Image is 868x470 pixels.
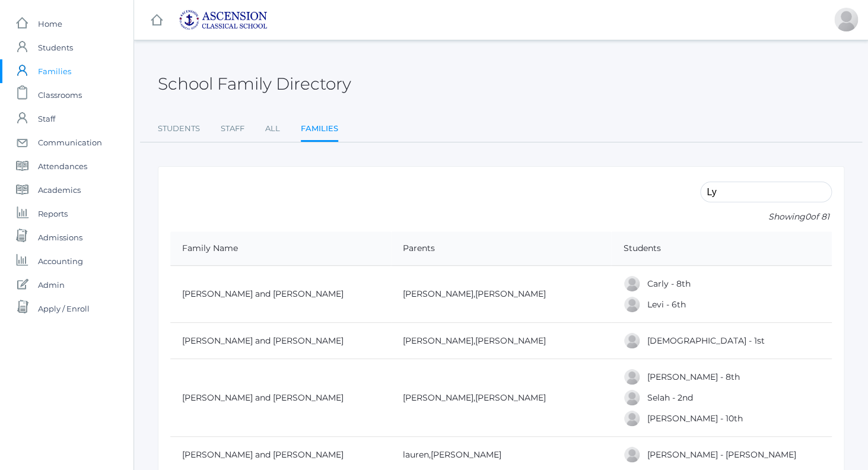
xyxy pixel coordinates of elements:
[623,275,641,293] div: Carly Adams
[391,359,612,437] td: ,
[647,278,690,289] a: Carly - 8th
[623,296,641,313] div: Levi Adams
[38,59,71,83] span: Families
[647,413,742,424] a: [PERSON_NAME] - 10th
[38,107,55,131] span: Staff
[475,335,546,346] a: [PERSON_NAME]
[647,299,685,310] a: Levi - 6th
[611,231,832,266] th: Students
[391,266,612,323] td: ,
[403,335,473,346] a: [PERSON_NAME]
[158,75,351,93] h2: School Family Directory
[403,288,473,299] a: [PERSON_NAME]
[647,335,764,346] a: [DEMOGRAPHIC_DATA] - 1st
[623,368,641,386] div: Eli Chartier
[38,249,83,273] span: Accounting
[38,273,65,297] span: Admin
[834,8,858,31] div: Tony Welty
[475,392,546,403] a: [PERSON_NAME]
[38,131,102,154] span: Communication
[179,9,268,30] img: ascension-logo-blue-113fc29133de2fb5813e50b71547a291c5fdb7962bf76d49838a2a14a36269ea.jpg
[623,332,641,350] div: Isaiah Barnard
[475,288,546,299] a: [PERSON_NAME]
[38,178,81,202] span: Academics
[38,154,87,178] span: Attendances
[391,323,612,359] td: ,
[647,449,796,460] a: [PERSON_NAME] - [PERSON_NAME]
[221,117,244,141] a: Staff
[265,117,280,141] a: All
[700,182,832,202] input: Filter by name
[38,12,62,36] span: Home
[647,371,739,382] a: [PERSON_NAME] - 8th
[301,117,338,142] a: Families
[700,211,832,223] p: Showing of 81
[38,297,90,320] span: Apply / Enroll
[623,389,641,407] div: Selah Chartier
[182,449,344,460] a: [PERSON_NAME] and [PERSON_NAME]
[623,409,641,427] div: Hudson Chartier
[805,211,810,222] span: 0
[431,449,501,460] a: [PERSON_NAME]
[403,392,473,403] a: [PERSON_NAME]
[182,335,344,346] a: [PERSON_NAME] and [PERSON_NAME]
[403,449,429,460] a: lauren
[647,392,692,403] a: Selah - 2nd
[182,288,344,299] a: [PERSON_NAME] and [PERSON_NAME]
[38,83,82,107] span: Classrooms
[170,231,391,266] th: Family Name
[182,392,344,403] a: [PERSON_NAME] and [PERSON_NAME]
[38,36,73,59] span: Students
[38,202,68,226] span: Reports
[391,231,612,266] th: Parents
[623,446,641,463] div: Evelyn Davis
[158,117,200,141] a: Students
[38,226,82,249] span: Admissions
